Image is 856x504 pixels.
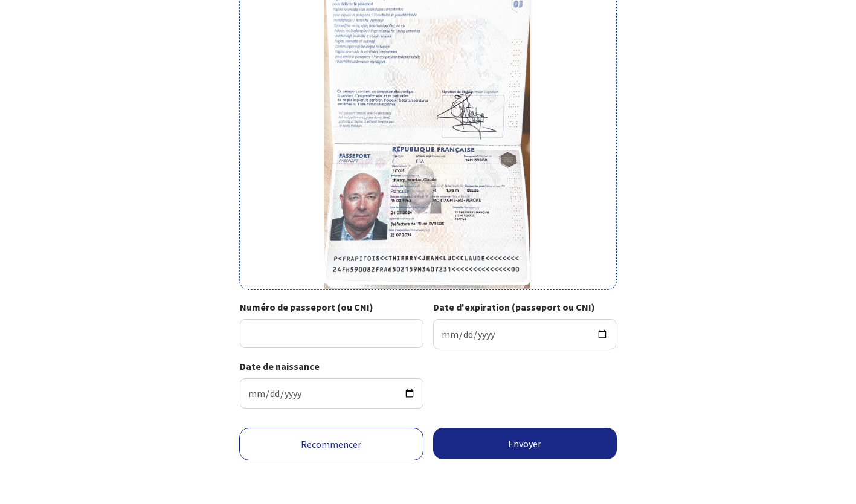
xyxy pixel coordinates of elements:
[240,301,373,313] strong: Numéro de passeport (ou CNI)
[239,428,423,460] a: Recommencer
[433,428,617,459] button: Envoyer
[433,301,595,313] strong: Date d'expiration (passeport ou CNI)
[240,360,320,372] strong: Date de naissance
